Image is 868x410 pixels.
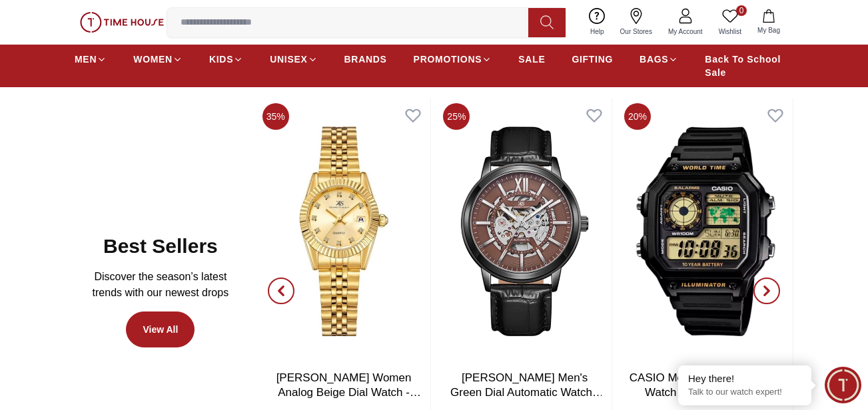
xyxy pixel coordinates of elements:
span: UNISEX [270,53,307,66]
a: BAGS [640,47,678,71]
a: Help [582,5,612,39]
span: Our Stores [615,27,657,37]
span: My Bag [752,25,785,35]
span: KIDS [209,53,233,66]
a: PROMOTIONS [414,47,492,71]
a: WOMEN [133,47,183,71]
img: CASIO Men's Digital Gold Dial Watch - AE-1200WH-1B [619,98,793,364]
button: My Bag [749,7,788,38]
span: 0 [736,5,747,16]
a: BRANDS [344,47,387,71]
a: CASIO Men's Digital Gold Dial Watch - AE-1200WH-1B [630,371,782,399]
img: Kenneth Scott Men's Green Dial Automatic Watch - K24323-BLBH [438,98,612,364]
a: View All [126,311,195,347]
img: Kenneth Scott Women Analog Beige Dial Watch - K22536-GBGC [257,98,431,364]
span: Back To School Sale [705,53,793,79]
a: 0Wishlist [711,5,749,39]
a: Back To School Sale [705,47,793,85]
span: Wishlist [713,27,747,37]
span: GIFTING [572,53,613,66]
span: 25% [443,103,470,130]
span: BRANDS [344,53,387,66]
a: MEN [75,47,107,71]
a: SALE [518,47,545,71]
span: WOMEN [133,53,173,66]
p: Talk to our watch expert! [688,387,801,398]
span: Help [585,27,610,37]
span: My Account [663,27,708,37]
span: BAGS [640,53,668,66]
a: Our Stores [612,5,660,39]
h2: Best Sellers [103,234,218,258]
a: KIDS [209,47,243,71]
span: 20% [624,103,651,130]
span: PROMOTIONS [414,53,482,66]
span: SALE [518,53,545,66]
a: UNISEX [270,47,317,71]
div: Hey there! [688,372,801,385]
p: Discover the season’s latest trends with our newest drops [85,269,236,301]
div: Chat Widget [825,367,861,403]
span: MEN [75,53,97,66]
img: ... [80,12,164,33]
a: GIFTING [572,47,613,71]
